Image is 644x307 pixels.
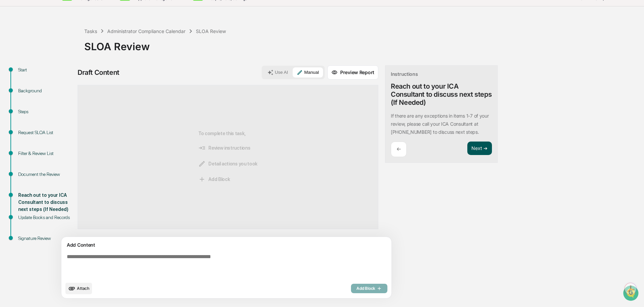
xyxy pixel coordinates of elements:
[18,192,74,213] div: Reach out to your ICA Consultant to discuss next steps (If Needed)
[327,65,378,80] button: Preview Report
[13,98,42,104] span: Data Lookup
[84,35,641,53] div: SLOA Review
[391,113,489,135] p: If there are any exceptions in items 1-7 of your review, please call your ICA Consultant at [PHON...
[7,98,12,104] div: 🔎
[18,129,74,136] div: Request SLOA List
[196,28,226,34] div: SLOA Review
[23,52,111,58] div: Start new chat
[198,176,230,183] span: Add Block
[4,82,46,94] a: 🖐️Preclearance
[7,52,19,64] img: 1746055101610-c473b297-6a78-478c-a979-82029cc54cd1
[65,241,387,249] div: Add Content
[46,82,86,94] a: 🗄️Attestations
[4,95,45,107] a: 🔎Data Lookup
[13,85,43,92] span: Preclearance
[18,235,74,242] div: Signature Review
[18,150,74,157] div: Filter & Review List
[67,114,82,119] span: Pylon
[263,67,292,78] button: Use AI
[49,86,54,91] div: 🗄️
[107,28,185,34] div: Administrator Compliance Calendar
[198,160,258,167] span: Detail actions you took
[293,67,323,78] button: Manual
[18,171,74,178] div: Document the Review
[198,144,250,152] span: Review instructions
[56,85,84,92] span: Attestations
[467,142,492,155] button: Next ➔
[391,71,418,77] div: Instructions
[391,82,492,106] div: Reach out to your ICA Consultant to discuss next steps (If Needed)
[7,14,123,25] p: How can we help?
[84,28,97,34] div: Tasks
[18,66,74,73] div: Start
[198,96,258,218] div: To complete this task,
[23,58,85,64] div: We're available if you need us!
[18,214,74,221] div: Update Books and Records
[18,87,74,94] div: Background
[48,114,82,119] a: Powered byPylon
[77,286,89,291] span: Attach
[622,285,641,303] iframe: Open customer support
[7,86,12,91] div: 🖐️
[115,54,123,62] button: Start new chat
[397,146,401,152] p: ←
[65,283,92,294] button: upload document
[78,68,119,76] div: Draft Content
[18,108,74,115] div: Steps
